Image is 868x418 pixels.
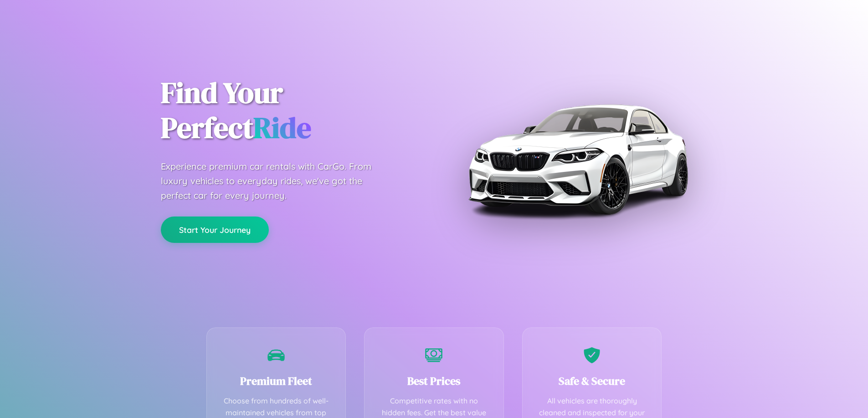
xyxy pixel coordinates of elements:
[464,45,692,273] img: Premium BMW car rental vehicle
[161,76,421,146] h1: Find Your Perfect
[378,373,490,388] h3: Best Prices
[536,373,648,388] h3: Safe & Secure
[253,108,311,147] span: Ride
[161,217,269,243] button: Start Your Journey
[161,159,389,203] p: Experience premium car rentals with CarGo. From luxury vehicles to everyday rides, we've got the ...
[221,373,332,388] h3: Premium Fleet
